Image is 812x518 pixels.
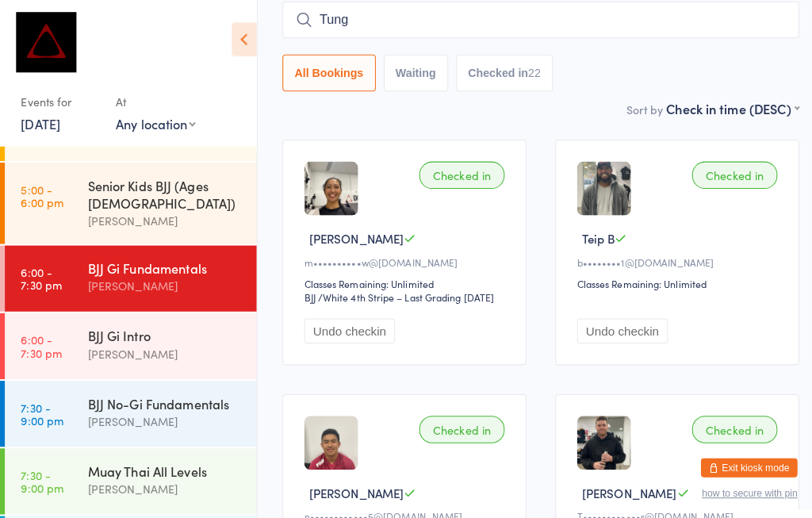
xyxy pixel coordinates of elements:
[569,273,771,286] div: Classes Remaining: Unlimited
[657,98,787,116] div: Check in time (DESC)
[86,473,239,491] div: [PERSON_NAME]
[300,410,353,463] img: image1645092820.png
[21,462,63,487] time: 7:30 - 9:00 pm
[5,242,253,307] a: 6:00 -7:30 pmBJJ Gi Fundamentals[PERSON_NAME]
[682,159,766,186] div: Checked in
[617,100,653,116] label: Sort by
[569,502,771,516] div: T••••••••••••s@[DOMAIN_NAME]
[304,227,398,244] span: [PERSON_NAME]
[21,180,63,205] time: 5:00 - 6:00 pm
[300,286,311,300] div: BJJ
[413,410,497,437] div: Checked in
[569,251,771,265] div: b••••••••1@[DOMAIN_NAME]
[21,262,61,287] time: 6:00 - 7:30 pm
[86,455,239,473] div: Muay Thai All Levels
[21,87,98,113] div: Events for
[16,12,75,71] img: Dominance MMA Thomastown
[573,227,606,244] span: Teip B
[413,159,497,186] div: Checked in
[5,309,253,374] a: 6:00 -7:30 pmBJJ Gi Intro[PERSON_NAME]
[682,410,766,437] div: Checked in
[86,340,239,358] div: [PERSON_NAME]
[300,251,502,265] div: m••••••••••w@[DOMAIN_NAME]
[300,502,502,516] div: n••••••••••••5@[DOMAIN_NAME]
[86,389,239,406] div: BJJ No-Gi Fundamentals
[86,322,239,340] div: BJJ Gi Intro
[21,395,63,420] time: 7:30 - 9:00 pm
[86,209,239,227] div: [PERSON_NAME]
[691,481,786,492] button: how to secure with pin
[569,159,622,213] img: image1657069639.png
[5,442,253,507] a: 7:30 -9:00 pmMuay Thai All Levels[PERSON_NAME]
[300,273,502,286] div: Classes Remaining: Unlimited
[573,478,667,494] span: [PERSON_NAME]
[313,286,487,300] span: / White 4th Stripe – Last Grading [DATE]
[300,314,389,339] button: Undo checkin
[278,54,370,90] button: All Bookings
[86,174,239,209] div: Senior Kids BJJ (Ages [DEMOGRAPHIC_DATA])
[304,478,398,494] span: [PERSON_NAME]
[5,160,253,240] a: 5:00 -6:00 pmSenior Kids BJJ (Ages [DEMOGRAPHIC_DATA])[PERSON_NAME]
[520,66,533,79] div: 22
[300,159,353,213] img: image1649928625.png
[278,2,787,38] input: Search
[21,113,59,131] a: [DATE]
[86,273,239,291] div: [PERSON_NAME]
[569,410,622,463] img: image1656579145.png
[21,328,61,354] time: 6:00 - 7:30 pm
[691,451,786,470] button: Exit kiosk mode
[86,406,239,424] div: [PERSON_NAME]
[114,87,193,113] div: At
[378,54,442,90] button: Waiting
[450,54,545,90] button: Checked in22
[569,314,658,339] button: Undo checkin
[114,113,193,131] div: Any location
[86,255,239,273] div: BJJ Gi Fundamentals
[5,375,253,440] a: 7:30 -9:00 pmBJJ No-Gi Fundamentals[PERSON_NAME]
